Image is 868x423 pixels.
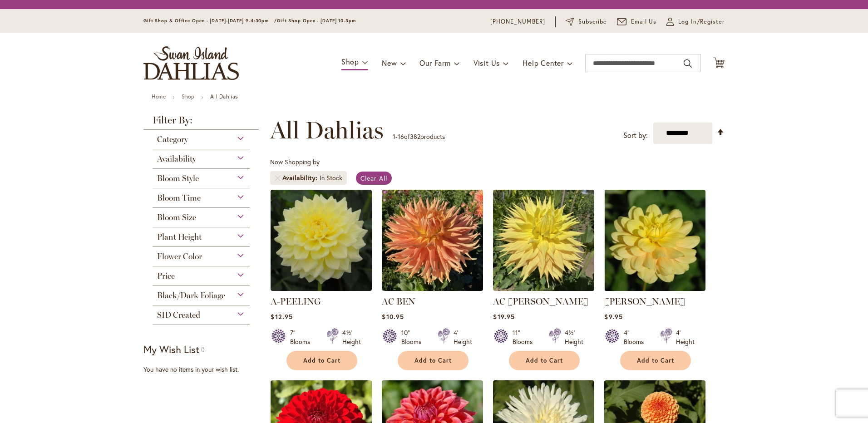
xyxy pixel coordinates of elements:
[270,157,320,166] span: Now Shopping by
[277,18,356,24] span: Gift Shop Open - [DATE] 10-3pm
[282,173,320,182] span: Availability
[419,58,450,68] span: Our Farm
[143,115,259,130] strong: Filter By:
[210,93,238,100] strong: All Dahlias
[604,284,705,293] a: AHOY MATEY
[410,132,420,141] span: 382
[157,154,196,164] span: Availability
[157,212,196,222] span: Bloom Size
[523,58,564,68] span: Help Center
[493,284,594,293] a: AC Jeri
[382,312,404,321] span: $10.95
[342,328,361,346] div: 4½' Height
[565,328,583,346] div: 4½' Height
[509,351,580,370] button: Add to Cart
[676,328,695,346] div: 4' Height
[290,328,316,346] div: 7" Blooms
[152,93,166,100] a: Home
[143,18,277,24] span: Gift Shop & Office Open - [DATE]-[DATE] 9-4:30pm /
[157,271,175,281] span: Price
[271,312,292,321] span: $12.95
[454,328,472,346] div: 4' Height
[275,175,280,181] a: Remove Availability In Stock
[620,351,691,370] button: Add to Cart
[271,284,372,293] a: A-Peeling
[360,174,387,182] span: Clear All
[320,173,342,182] div: In Stock
[490,17,545,26] a: [PHONE_NUMBER]
[513,328,538,346] div: 11" Blooms
[143,343,199,356] strong: My Wish List
[393,129,445,144] p: - of products
[286,351,357,370] button: Add to Cart
[398,132,404,141] span: 16
[157,310,200,320] span: SID Created
[414,357,452,364] span: Add to Cart
[493,296,588,307] a: AC [PERSON_NAME]
[684,56,692,71] button: Search
[382,284,483,293] a: AC BEN
[182,93,194,100] a: Shop
[382,190,483,291] img: AC BEN
[604,190,705,291] img: AHOY MATEY
[666,17,725,26] a: Log In/Register
[604,312,622,321] span: $9.95
[493,312,514,321] span: $19.95
[157,134,188,144] span: Category
[398,351,469,370] button: Add to Cart
[624,328,649,346] div: 4" Blooms
[271,190,372,291] img: A-Peeling
[623,127,648,144] label: Sort by:
[356,172,392,185] a: Clear All
[157,173,199,183] span: Bloom Style
[270,117,384,144] span: All Dahlias
[143,46,239,80] a: store logo
[303,357,340,364] span: Add to Cart
[637,357,674,364] span: Add to Cart
[526,357,563,364] span: Add to Cart
[157,290,225,300] span: Black/Dark Foliage
[401,328,427,346] div: 10" Blooms
[382,296,415,307] a: AC BEN
[341,57,359,66] span: Shop
[143,365,265,374] div: You have no items in your wish list.
[678,17,725,26] span: Log In/Register
[393,132,395,141] span: 1
[382,58,397,68] span: New
[271,296,321,307] a: A-PEELING
[631,17,657,26] span: Email Us
[566,17,607,26] a: Subscribe
[493,190,594,291] img: AC Jeri
[157,193,201,203] span: Bloom Time
[157,251,202,261] span: Flower Color
[604,296,685,307] a: [PERSON_NAME]
[578,17,607,26] span: Subscribe
[157,232,202,242] span: Plant Height
[473,58,500,68] span: Visit Us
[617,17,657,26] a: Email Us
